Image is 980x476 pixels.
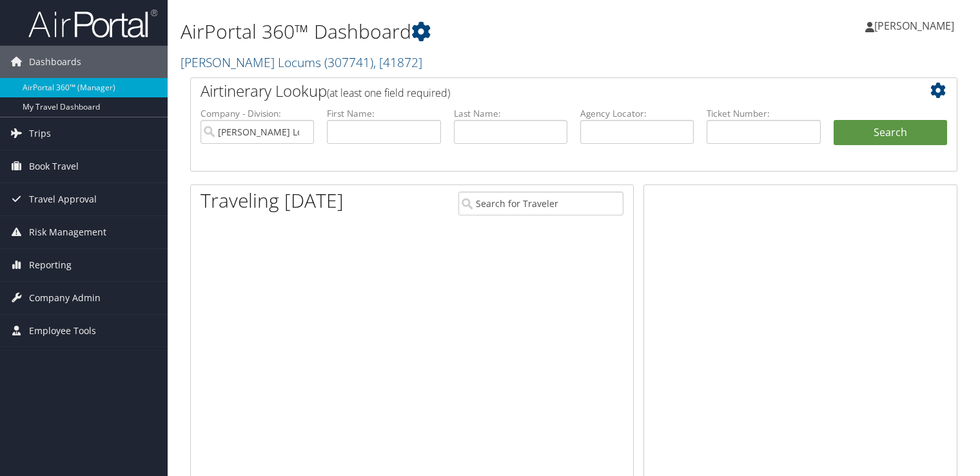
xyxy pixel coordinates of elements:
span: Risk Management [29,216,106,248]
label: Ticket Number: [707,107,820,120]
span: Company Admin [29,282,101,314]
span: , [ 41872 ] [373,54,422,71]
button: Search [834,120,947,146]
label: First Name: [327,107,440,120]
span: ( 307741 ) [324,54,373,71]
h1: Traveling [DATE] [201,187,344,214]
label: Last Name: [454,107,567,120]
span: Trips [29,117,51,150]
a: [PERSON_NAME] Locums [181,54,422,71]
span: Reporting [29,249,72,281]
span: (at least one field required) [327,86,450,100]
label: Agency Locator: [580,107,694,120]
span: Book Travel [29,150,79,183]
span: Employee Tools [29,315,96,347]
span: Travel Approval [29,183,97,215]
a: [PERSON_NAME] [865,6,967,45]
img: airportal-logo.png [28,8,157,39]
span: Dashboards [29,46,81,78]
h2: Airtinerary Lookup [201,80,883,102]
h1: AirPortal 360™ Dashboard [181,18,705,45]
label: Company - Division: [201,107,314,120]
input: Search for Traveler [458,192,623,215]
span: [PERSON_NAME] [874,19,954,33]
